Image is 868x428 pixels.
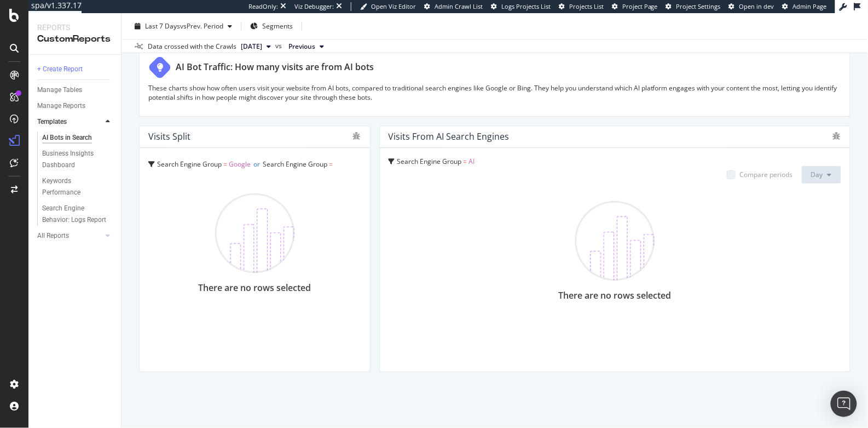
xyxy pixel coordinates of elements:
img: CKGWtfuM.png [575,201,655,281]
div: + Create Report [37,64,83,75]
div: There are no rows selected [558,289,671,302]
a: Templates [37,116,102,128]
div: AI Bot Traffic: How many visits are from AI botsThese charts show how often users visit your webs... [139,47,850,117]
span: = [223,159,227,169]
span: or [165,175,171,184]
a: Project Page [612,2,658,11]
div: There are no rows selected [198,282,311,294]
div: Viz Debugger: [294,2,334,11]
span: Open in dev [739,2,774,10]
div: Data crossed with the Crawls [148,42,236,52]
div: CustomReports [37,33,112,45]
span: Admin Crawl List [435,2,483,10]
button: Previous [284,40,328,53]
a: Manage Reports [37,100,113,112]
span: = [240,175,244,184]
span: Day [811,170,823,179]
span: Search Engine Group [157,159,222,169]
span: vs [275,41,284,51]
span: Google [229,159,251,169]
span: Search Engine Group [174,175,239,184]
a: Admin Crawl List [424,2,483,11]
span: AI [246,175,252,184]
a: Project Settings [666,2,721,11]
a: Business Insights Dashboard [42,148,113,171]
span: = [464,157,467,166]
span: Logs Projects List [501,2,551,10]
div: Compare periods [740,170,793,179]
div: Reports [37,22,112,33]
div: Manage Tables [37,84,82,96]
div: Business Insights Dashboard [42,148,105,171]
a: Search Engine Behavior: Logs Report [42,203,113,226]
span: Open Viz Editor [371,2,416,10]
span: = [329,159,333,169]
div: Visits Split [148,131,190,142]
div: Visits from AI Search Engines [389,131,510,142]
div: Manage Reports [37,100,85,112]
div: bug [352,132,361,140]
div: Visits from AI Search EnginesSearch Engine Group = AICompare periodsDayThere are no rows selected [379,125,850,372]
div: Open Intercom Messenger [831,391,857,417]
div: Visits SplitSearch Engine Group = GoogleorSearch Engine Group = BingorSearch Engine Group = AIThe... [139,125,371,372]
span: Search Engine Group [397,157,462,166]
div: AI Bots in Search [42,132,92,144]
span: Search Engine Group [263,159,327,169]
img: CKGWtfuM.png [215,193,294,273]
button: Day [802,166,841,184]
a: Projects List [559,2,604,11]
span: Bing [148,175,162,184]
a: Open Viz Editor [360,2,416,11]
a: Admin Page [783,2,827,11]
span: vs Prev. Period [180,21,223,31]
span: Projects List [569,2,604,10]
span: Project Page [622,2,658,10]
div: Keywords Performance [42,175,103,198]
a: All Reports [37,230,102,242]
span: 2025 Sep. 7th [241,42,262,52]
a: Manage Tables [37,84,113,96]
span: Project Settings [676,2,721,10]
button: Segments [246,18,297,35]
a: Open in dev [729,2,774,11]
span: Previous [288,42,315,52]
p: These charts show how often users visit your website from AI bots, compared to traditional search... [148,83,841,102]
a: Logs Projects List [491,2,551,11]
span: Admin Page [793,2,827,10]
a: AI Bots in Search [42,132,113,144]
button: Last 7 DaysvsPrev. Period [130,18,236,35]
div: Templates [37,116,67,128]
div: bug [832,132,841,140]
a: + Create Report [37,64,113,75]
div: AI Bot Traffic: How many visits are from AI bots [176,61,374,73]
button: [DATE] [236,40,275,53]
div: ReadOnly: [248,2,278,11]
span: Segments [262,21,293,31]
span: or [253,159,260,169]
a: Keywords Performance [42,175,113,198]
span: AI [469,157,475,166]
div: Search Engine Behavior: Logs Report [42,203,107,226]
span: Last 7 Days [145,21,180,31]
div: All Reports [37,230,69,242]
